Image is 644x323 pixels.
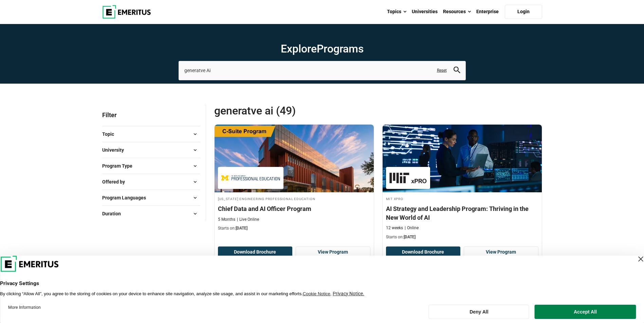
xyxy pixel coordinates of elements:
span: Offered by [102,178,130,186]
a: View Program [464,246,538,258]
button: Duration [102,209,200,219]
span: Duration [102,210,126,217]
h4: AI Strategy and Leadership Program: Thriving in the New World of AI [386,204,538,221]
button: Program Type [102,161,200,171]
p: 12 weeks [386,225,403,231]
a: AI and Machine Learning Course by Michigan Engineering Professional Education - December 17, 2025... [215,125,374,235]
img: MIT xPRO [389,170,427,186]
span: Topic [102,130,119,138]
button: Download Brochure [386,246,461,258]
a: View Program [296,246,370,258]
h4: MIT xPRO [386,196,538,201]
p: Starts on: [218,225,370,231]
span: generatve Ai (49) [214,104,378,117]
span: University [102,146,129,154]
button: Offered by [102,177,200,187]
img: Michigan Engineering Professional Education [221,170,280,186]
p: 5 Months [218,217,235,222]
h4: [US_STATE] Engineering Professional Education [218,196,370,201]
span: Programs [317,42,364,55]
img: AI Strategy and Leadership Program: Thriving in the New World of AI | Online AI and Machine Learn... [383,125,542,192]
a: Reset search [437,68,447,73]
p: Starts on: [386,234,538,240]
a: AI and Machine Learning Course by MIT xPRO - October 30, 2025 MIT xPRO MIT xPRO AI Strategy and L... [383,125,542,243]
h4: Chief Data and AI Officer Program [218,204,370,213]
a: search [454,68,460,75]
button: Topic [102,129,200,139]
button: Download Brochure [218,246,293,258]
input: search-page [179,61,466,80]
a: Login [505,5,542,19]
p: Filter [102,104,200,126]
span: [DATE] [236,226,247,231]
span: Program Languages [102,194,151,201]
img: Chief Data and AI Officer Program | Online AI and Machine Learning Course [215,125,374,192]
span: [DATE] [404,235,416,239]
p: Live Online [237,217,259,222]
button: Program Languages [102,193,200,203]
h1: Explore [179,42,466,56]
button: University [102,145,200,155]
button: search [454,67,460,74]
span: Program Type [102,162,138,170]
p: Online [405,225,419,231]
